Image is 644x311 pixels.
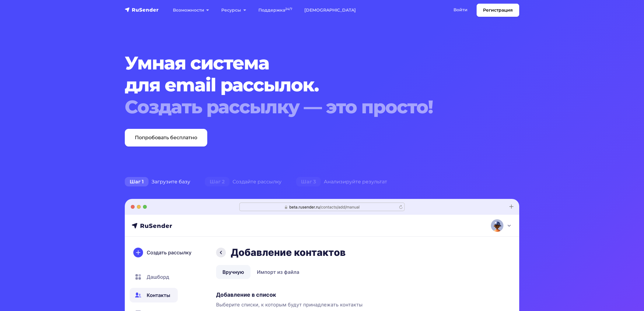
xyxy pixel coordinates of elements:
span: Шаг 1 [125,177,149,187]
div: Создайте рассылку [198,176,289,188]
div: Анализируйте результат [289,176,394,188]
span: Шаг 2 [205,177,229,187]
a: [DEMOGRAPHIC_DATA] [298,4,362,16]
sup: 24/7 [285,7,292,11]
a: Войти [447,4,474,16]
span: Шаг 3 [296,177,321,187]
div: Загрузите базу [117,176,198,188]
a: Регистрация [477,4,519,17]
img: RuSender [125,7,159,13]
h1: Умная система для email рассылок. [125,52,486,118]
a: Попробовать бесплатно [125,129,207,147]
a: Поддержка24/7 [252,4,298,16]
div: Создать рассылку — это просто! [125,96,486,118]
a: Возможности [167,4,215,16]
a: Ресурсы [215,4,252,16]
